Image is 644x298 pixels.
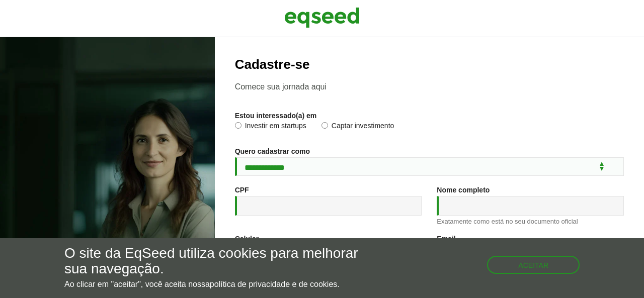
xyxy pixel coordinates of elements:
h5: O site da EqSeed utiliza cookies para melhorar sua navegação. [64,246,373,277]
label: Captar investimento [321,122,394,132]
input: Captar investimento [321,122,328,129]
button: Aceitar [487,256,580,274]
h2: Cadastre-se [235,57,624,72]
input: Investir em startups [235,122,242,129]
label: Celular [235,235,259,242]
label: Investir em startups [235,122,306,132]
label: Estou interessado(a) em [235,112,317,119]
label: Nome completo [437,186,490,193]
label: Quero cadastrar como [235,148,310,155]
label: Email [437,235,455,242]
img: EqSeed Logo [284,5,360,30]
div: Exatamente como está no seu documento oficial [437,218,624,225]
p: Ao clicar em "aceitar", você aceita nossa . [64,279,373,289]
a: política de privacidade e de cookies [210,280,338,288]
label: CPF [235,186,249,193]
p: Comece sua jornada aqui [235,82,624,91]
